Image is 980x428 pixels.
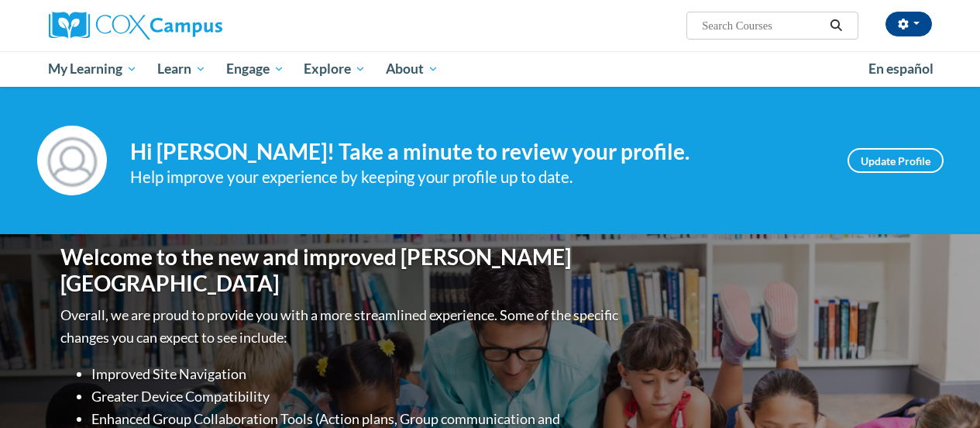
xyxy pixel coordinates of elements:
li: Improved Site Navigation [91,363,622,385]
a: Update Profile [848,148,944,173]
input: Search Courses [700,16,824,35]
a: Learn [147,51,216,87]
img: Profile Image [37,126,107,195]
h1: Welcome to the new and improved [PERSON_NAME][GEOGRAPHIC_DATA] [60,244,622,296]
a: En español [858,53,944,85]
span: About [386,60,438,78]
h4: Hi [PERSON_NAME]! Take a minute to review your profile. [130,139,824,165]
a: About [376,51,449,87]
a: Cox Campus [49,12,328,40]
a: My Learning [39,51,148,87]
img: Cox Campus [49,12,222,40]
li: Greater Device Compatibility [91,385,622,408]
span: Explore [304,60,366,78]
div: Help improve your experience by keeping your profile up to date. [130,164,824,190]
button: Account Settings [885,12,932,36]
span: En español [868,60,934,77]
iframe: Button to launch messaging window [918,366,968,416]
div: Main menu [37,51,944,87]
button: Search [824,16,848,35]
span: My Learning [48,60,137,78]
span: Engage [226,60,284,78]
a: Engage [216,51,294,87]
p: Overall, we are proud to provide you with a more streamlined experience. Some of the specific cha... [60,304,622,349]
span: Learn [157,60,206,78]
a: Explore [294,51,376,87]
